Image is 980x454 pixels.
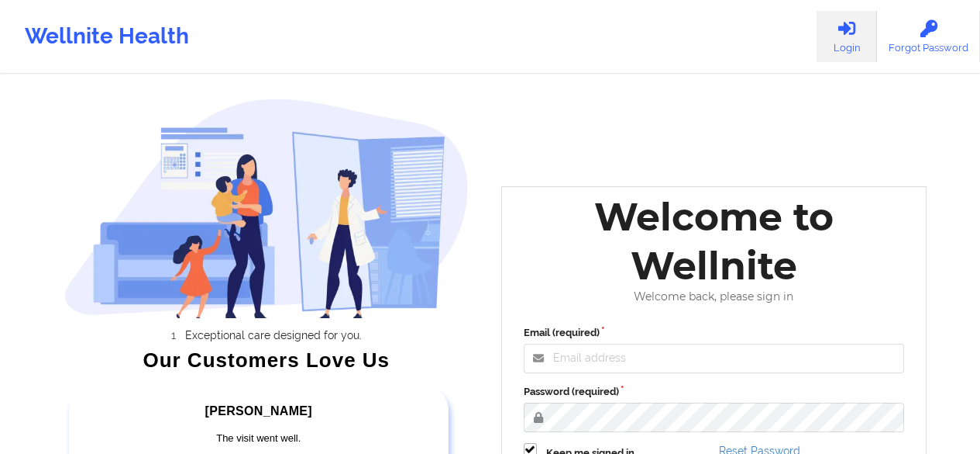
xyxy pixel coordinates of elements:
[817,11,877,62] a: Login
[78,329,469,341] li: Exceptional care designed for you.
[95,431,423,446] div: The visit went well.
[513,290,916,303] div: Welcome back, please sign in
[524,384,905,400] label: Password (required)
[524,344,905,373] input: Email address
[64,352,469,368] div: Our Customers Love Us
[513,192,916,290] div: Welcome to Wellnite
[205,404,312,418] span: [PERSON_NAME]
[524,325,905,341] label: Email (required)
[64,98,469,318] img: wellnite-auth-hero_200.c722682e.png
[877,11,980,62] a: Forgot Password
